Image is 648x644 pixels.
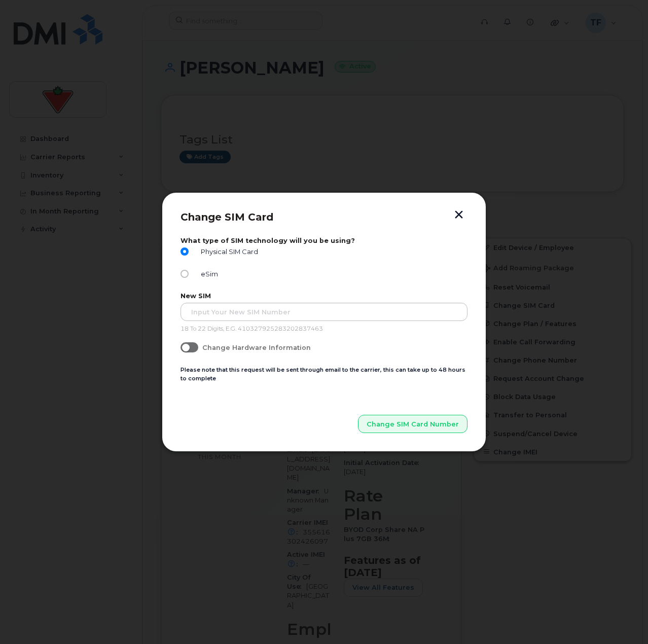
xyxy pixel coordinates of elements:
label: New SIM [181,292,467,300]
span: Change SIM Card [181,211,273,223]
span: eSim [197,270,218,278]
span: Change Hardware Information [202,344,311,351]
button: Change SIM Card Number [358,415,467,433]
small: Please note that this request will be sent through email to the carrier, this can take up to 48 h... [181,366,465,382]
span: Change SIM Card Number [367,419,459,429]
input: eSim [181,270,189,278]
p: 18 To 22 Digits, E.G. 410327925283202837463 [181,325,467,333]
input: Change Hardware Information [181,342,189,350]
label: What type of SIM technology will you be using? [181,237,467,244]
input: Input Your New SIM Number [181,303,467,321]
span: Physical SIM Card [197,248,258,256]
input: Physical SIM Card [181,247,189,256]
